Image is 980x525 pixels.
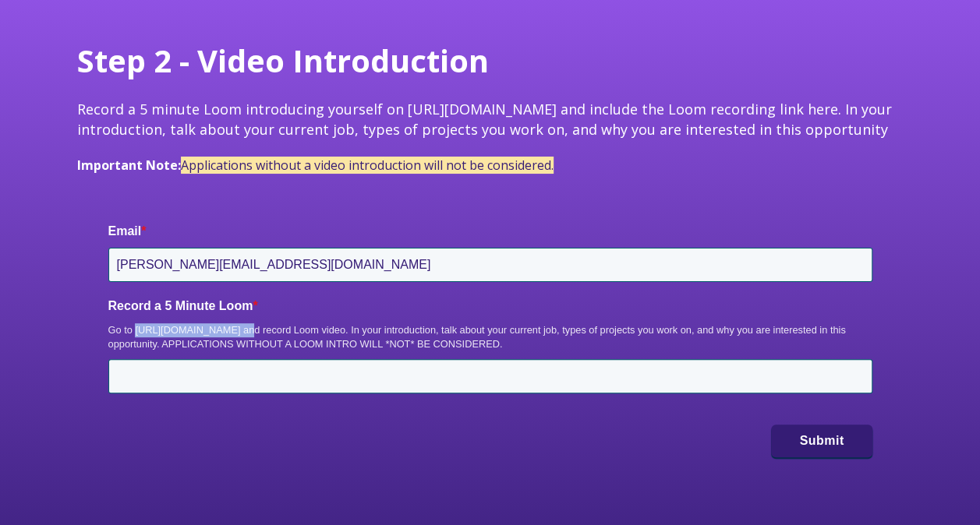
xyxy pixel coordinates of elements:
span: Applications without a video introduction will not be considered. [181,157,554,174]
span: Record a 5 Minute Loom [108,299,253,312]
div: Go to [URL][DOMAIN_NAME] and record Loom video. In your introduction, talk about your current job... [108,323,872,351]
form: HubSpot Form [77,192,904,488]
span: Important Note: [77,157,181,174]
span: Record a 5 minute Loom introducing yourself on [URL][DOMAIN_NAME] and include the Loom recording ... [77,100,892,138]
button: Submit [771,425,872,457]
span: Email [108,224,142,238]
span: Step 2 - Video Introduction [77,39,489,82]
